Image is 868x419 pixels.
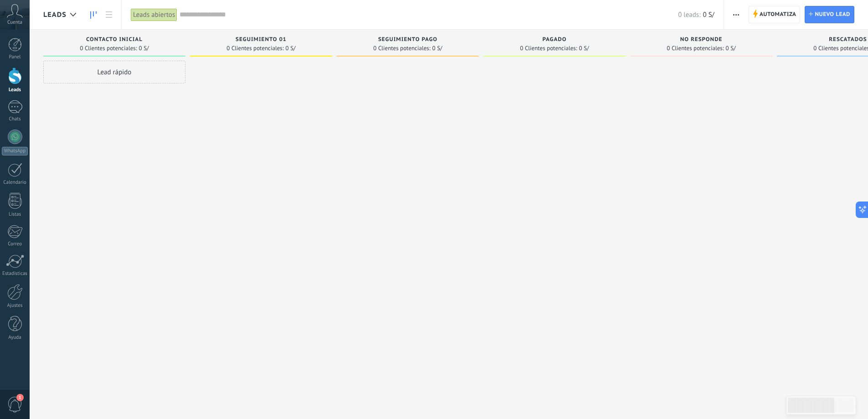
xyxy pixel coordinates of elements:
[678,10,700,19] span: 0 leads:
[139,46,149,51] span: 0 S/
[378,36,437,43] span: SEGUIMIENTO PAGO
[195,36,328,44] div: SEGUIMIENTO 01
[16,394,24,401] span: 1
[805,6,854,23] a: Nuevo lead
[829,36,867,43] span: RESCATADOS
[236,36,287,43] span: SEGUIMIENTO 01
[635,36,768,44] div: NO RESPONDE
[760,6,796,23] span: Automatiza
[2,180,28,186] div: Calendario
[749,6,801,23] a: Automatiza
[226,46,283,51] span: 0 Clientes potenciales:
[86,6,101,24] a: Leads
[48,36,181,44] div: Contacto inicial
[543,36,567,43] span: PAGADO
[341,36,474,44] div: SEGUIMIENTO PAGO
[101,6,117,24] a: Lista
[2,212,28,217] div: Listas
[2,303,28,309] div: Ajustes
[80,46,137,51] span: 0 Clientes potenciales:
[373,46,430,51] span: 0 Clientes potenciales:
[432,46,442,51] span: 0 S/
[43,10,67,19] span: Leads
[667,46,724,51] span: 0 Clientes potenciales:
[2,116,28,122] div: Chats
[86,36,143,43] span: Contacto inicial
[680,36,723,43] span: NO RESPONDE
[703,10,714,19] span: 0 S/
[729,6,743,23] button: Más
[2,335,28,341] div: Ayuda
[579,46,589,51] span: 0 S/
[726,46,736,51] span: 0 S/
[7,20,22,26] span: Cuenta
[488,36,621,44] div: PAGADO
[520,46,577,51] span: 0 Clientes potenciales:
[286,46,296,51] span: 0 S/
[2,147,28,155] div: WhatsApp
[2,241,28,247] div: Correo
[2,54,28,60] div: Panel
[131,8,177,21] div: Leads abiertos
[2,271,28,277] div: Estadísticas
[43,61,185,83] div: Lead rápido
[2,87,28,93] div: Leads
[815,6,850,23] span: Nuevo lead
